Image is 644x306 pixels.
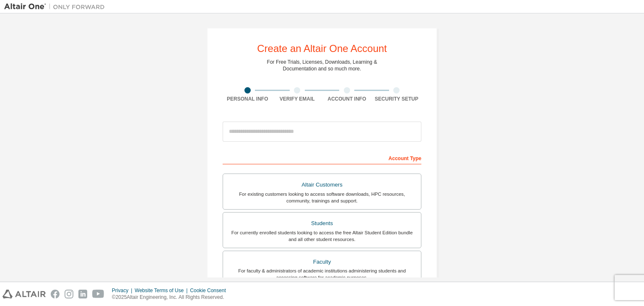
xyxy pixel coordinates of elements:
[78,290,87,298] img: linkedin.svg
[372,96,422,102] div: Security Setup
[3,290,46,298] img: altair_logo.svg
[273,96,322,102] div: Verify Email
[112,294,231,301] p: © 2025 Altair Engineering, Inc. All Rights Reserved.
[4,3,109,11] img: Altair One
[228,267,416,281] div: For faculty & administrators of academic institutions administering students and accessing softwa...
[112,287,135,294] div: Privacy
[92,290,104,298] img: youtube.svg
[228,191,416,204] div: For existing customers looking to access software downloads, HPC resources, community, trainings ...
[322,96,372,102] div: Account Info
[257,44,387,54] div: Create an Altair One Account
[65,290,73,298] img: instagram.svg
[228,229,416,243] div: For currently enrolled students looking to access the free Altair Student Edition bundle and all ...
[51,290,60,298] img: facebook.svg
[267,59,377,72] div: For Free Trials, Licenses, Downloads, Learning & Documentation and so much more.
[228,179,416,191] div: Altair Customers
[228,256,416,268] div: Faculty
[135,287,190,294] div: Website Terms of Use
[223,96,273,102] div: Personal Info
[190,287,231,294] div: Cookie Consent
[223,151,421,164] div: Account Type
[228,218,416,229] div: Students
